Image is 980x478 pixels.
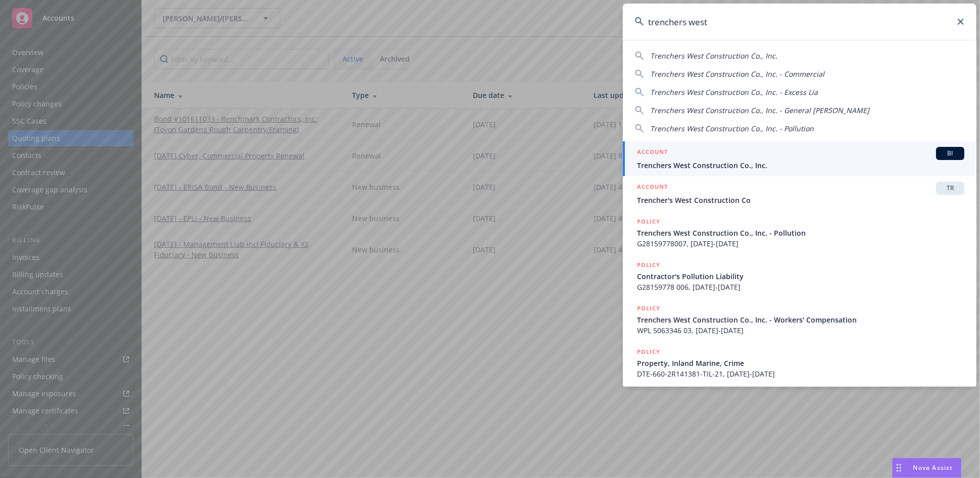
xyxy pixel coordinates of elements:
[623,141,976,176] a: ACCOUNTBITrenchers West Construction Co., Inc.
[650,105,869,115] span: Trenchers West Construction Co., Inc. - General [PERSON_NAME]
[650,51,777,61] span: Trenchers West Construction Co., Inc.
[623,4,976,40] input: Search...
[637,147,668,159] h5: ACCOUNT
[940,149,960,158] span: BI
[650,124,814,133] span: Trenchers West Construction Co., Inc. - Pollution
[892,458,962,478] button: Nova Assist
[623,298,976,341] a: POLICYTrenchers West Construction Co., Inc. - Workers' CompensationWPL 5063346 03, [DATE]-[DATE]
[637,314,964,325] span: Trenchers West Construction Co., Inc. - Workers' Compensation
[913,463,953,472] span: Nova Assist
[637,368,964,379] span: DTE-660-2R141381-TIL-21, [DATE]-[DATE]
[637,160,964,171] span: Trenchers West Construction Co., Inc.
[650,87,818,97] span: Trenchers West Construction Co., Inc. - Excess Lia
[650,69,824,79] span: Trenchers West Construction Co., Inc. - Commercial
[623,341,976,385] a: POLICYProperty, Inland Marine, CrimeDTE-660-2R141381-TIL-21, [DATE]-[DATE]
[623,176,976,211] a: ACCOUNTTRTrencher's West Construction Co
[637,238,964,249] span: G28159778007, [DATE]-[DATE]
[637,182,668,194] h5: ACCOUNT
[623,211,976,254] a: POLICYTrenchers West Construction Co., Inc. - PollutionG28159778007, [DATE]-[DATE]
[637,228,964,238] span: Trenchers West Construction Co., Inc. - Pollution
[637,282,964,292] span: G28159778 006, [DATE]-[DATE]
[637,195,964,205] span: Trencher's West Construction Co
[637,347,660,357] h5: POLICY
[637,217,660,227] h5: POLICY
[637,260,660,270] h5: POLICY
[637,271,964,282] span: Contractor's Pollution Liability
[940,184,960,193] span: TR
[637,303,660,313] h5: POLICY
[637,358,964,368] span: Property, Inland Marine, Crime
[623,254,976,298] a: POLICYContractor's Pollution LiabilityG28159778 006, [DATE]-[DATE]
[637,325,964,336] span: WPL 5063346 03, [DATE]-[DATE]
[893,458,905,477] div: Drag to move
